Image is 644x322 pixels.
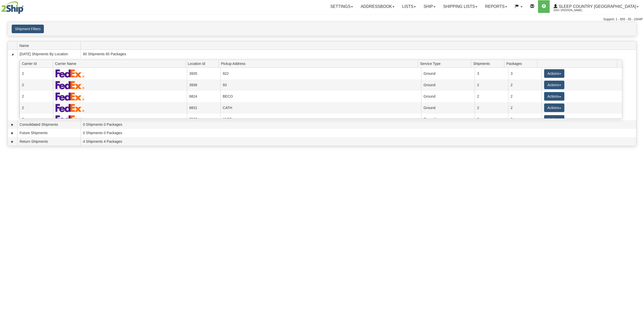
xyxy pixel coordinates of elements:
td: JASZ [220,114,421,125]
td: 0 Shipments 0 Packages [81,129,636,137]
td: 6 [508,114,542,125]
td: 6831 [187,102,220,114]
span: Shipments [473,60,504,67]
button: Shipment Filters [12,25,44,33]
td: 2 [508,79,542,91]
a: Expand [10,131,15,136]
td: 3 [508,68,542,79]
td: 2 [475,79,508,91]
td: CATH [220,102,421,114]
td: 2 [508,102,542,114]
iframe: chat widget [632,135,643,187]
div: Support: 1 - 855 - 55 - 2SHIP [1,17,643,22]
img: FedEx Express® [56,69,85,78]
button: Actions [544,69,564,78]
a: Expand [10,139,15,144]
td: 3 [475,68,508,79]
td: 3935 [187,68,220,79]
td: 2 [20,91,53,102]
td: 60 Shipments 65 Packages [81,50,636,58]
a: Lists [398,0,420,13]
a: Expand [10,122,15,127]
button: Actions [544,115,564,124]
td: 6 [475,114,508,125]
td: 0 Shipments 0 Packages [81,120,636,129]
td: 2 [20,68,53,79]
a: Reports [481,0,511,13]
a: Collapse [10,52,15,57]
td: 2 [475,102,508,114]
span: Service Type [420,60,471,67]
a: Shipping lists [439,0,481,13]
span: Pickup Address [221,60,418,67]
td: 2 [20,102,53,114]
span: Sleep Country [GEOGRAPHIC_DATA] [558,4,636,9]
td: Ground [421,91,475,102]
span: Carrier Id [22,60,53,67]
td: Future Shipments [17,129,81,137]
a: Ship [420,0,439,13]
button: Actions [544,92,564,101]
td: 93 [220,79,421,91]
td: 922 [220,68,421,79]
td: Ground [421,79,475,91]
td: Ground [421,68,475,79]
td: [DATE] Shipments By Location [17,50,81,58]
td: Ground [421,114,475,125]
td: 3936 [187,79,220,91]
td: 4 Shipments 4 Packages [81,137,636,146]
span: Carrier Name [55,60,186,67]
img: FedEx Express® [56,92,85,101]
img: logo2044.jpg [1,1,24,14]
img: FedEx Express® [56,115,85,123]
button: Actions [544,81,564,89]
td: 7267 [187,114,220,125]
td: 2 [475,91,508,102]
td: Consolidated Shipments [17,120,81,129]
a: Settings [326,0,357,13]
button: Actions [544,103,564,112]
img: FedEx Express® [56,104,85,112]
span: Location Id [188,60,219,67]
span: 2044 / [PERSON_NAME] [553,8,592,13]
img: FedEx Express® [56,81,85,89]
td: 2 [508,91,542,102]
span: Packages [506,60,537,67]
td: 2 [20,114,53,125]
td: 2 [20,79,53,91]
a: Addressbook [357,0,398,13]
span: Name [20,42,81,49]
a: Sleep Country [GEOGRAPHIC_DATA] 2044 / [PERSON_NAME] [550,0,642,13]
td: BECO [220,91,421,102]
td: Return Shipments [17,137,81,146]
td: 6824 [187,91,220,102]
td: Ground [421,102,475,114]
